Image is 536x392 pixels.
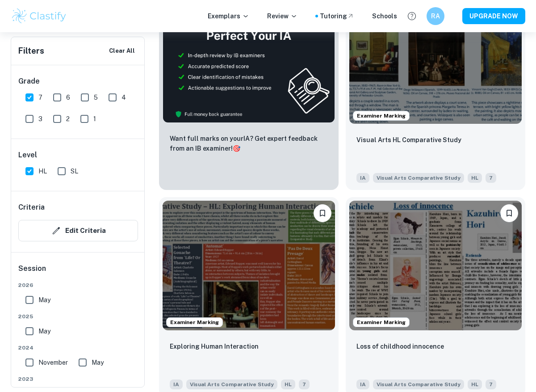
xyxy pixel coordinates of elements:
span: 7 [486,379,496,389]
span: 3 [38,114,42,124]
span: November [38,358,68,367]
button: Bookmark [314,204,331,222]
span: HL [38,166,47,176]
span: 2023 [18,375,138,383]
span: Visual Arts Comparative Study [373,173,464,183]
h6: RA [431,11,441,21]
h6: Filters [18,45,44,57]
span: Examiner Marking [353,318,409,326]
button: UPGRADE NOW [462,8,525,24]
span: 4 [121,93,126,102]
span: Visual Arts Comparative Study [186,379,277,389]
span: May [92,358,104,367]
img: Visual Arts Comparative Study IA example thumbnail: Loss of childhood innocence [349,201,522,330]
span: 2 [66,114,70,124]
span: Examiner Marking [167,318,222,326]
p: Want full marks on your IA ? Get expert feedback from an IB examiner! [170,134,328,153]
p: Visual Arts HL Comparative Study [356,135,461,145]
span: 7 [486,173,496,183]
span: 7 [299,379,310,389]
span: May [38,326,50,336]
a: Tutoring [320,11,354,21]
span: May [38,295,50,305]
button: Help and Feedback [404,8,419,24]
p: Exploring Human Interaction [170,341,259,351]
p: Exemplars [208,11,249,21]
span: IA [170,379,183,389]
span: HL [468,379,482,389]
span: 🎯 [233,145,240,152]
span: SL [71,166,78,176]
button: Edit Criteria [18,220,138,241]
h6: Criteria [18,202,45,213]
button: Bookmark [500,204,518,222]
span: IA [356,173,369,183]
span: IA [356,379,369,389]
span: 2025 [18,312,138,320]
span: HL [468,173,482,183]
p: Loss of childhood innocence [356,341,444,351]
span: 7 [38,93,42,102]
span: 1 [93,114,96,124]
button: Clear All [107,44,137,58]
span: Visual Arts Comparative Study [373,379,464,389]
button: RA [427,7,444,25]
img: Visual Arts Comparative Study IA example thumbnail: Exploring Human Interaction [163,201,335,330]
img: Clastify logo [11,7,67,25]
span: 2024 [18,344,138,352]
h6: Grade [18,76,138,87]
span: 6 [66,93,70,102]
a: Schools [372,11,397,21]
h6: Level [18,150,138,160]
span: 5 [94,93,98,102]
span: 2026 [18,281,138,289]
span: Examiner Marking [353,112,409,120]
p: Review [267,11,297,21]
span: HL [281,379,295,389]
h6: Session [18,263,138,281]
